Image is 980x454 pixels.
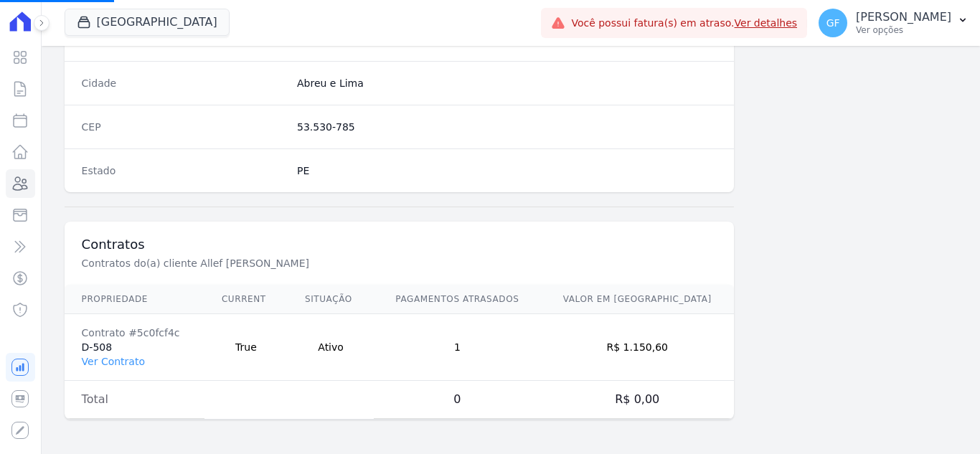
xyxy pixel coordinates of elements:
td: D-508 [65,314,204,381]
th: Valor em [GEOGRAPHIC_DATA] [541,285,734,314]
button: GF [PERSON_NAME] Ver opções [807,3,980,43]
button: [GEOGRAPHIC_DATA] [65,9,230,36]
a: Ver Contrato [82,356,145,367]
th: Pagamentos Atrasados [374,285,540,314]
h3: Contratos [82,236,717,253]
dd: Abreu e Lima [297,76,717,90]
p: Contratos do(a) cliente Allef [PERSON_NAME] [82,256,564,270]
td: Total [65,381,204,419]
dd: 53.530-785 [297,120,717,134]
td: Ativo [288,314,374,381]
td: True [204,314,288,381]
p: Ver opções [856,24,951,36]
td: 0 [374,381,540,419]
dd: PE [297,164,717,178]
dt: CEP [82,120,286,134]
span: Você possui fatura(s) em atraso. [571,16,797,31]
p: [PERSON_NAME] [856,10,951,24]
th: Current [204,285,288,314]
th: Propriedade [65,285,204,314]
dt: Cidade [82,76,286,90]
td: 1 [374,314,540,381]
span: GF [826,18,840,28]
td: R$ 0,00 [541,381,734,419]
th: Situação [288,285,374,314]
div: Contrato #5c0fcf4c [82,326,187,340]
dt: Estado [82,164,286,178]
a: Ver detalhes [735,17,798,29]
td: R$ 1.150,60 [541,314,734,381]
